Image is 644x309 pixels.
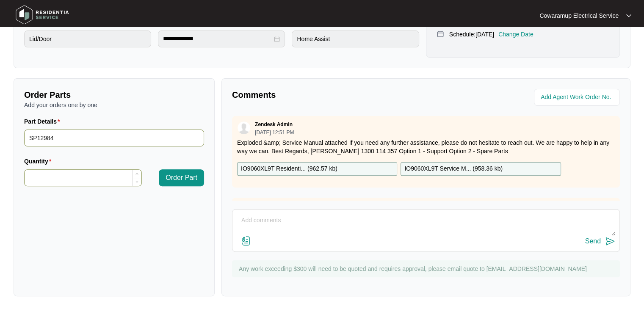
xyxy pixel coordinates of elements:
[24,101,204,109] p: Add your orders one by one
[585,236,615,247] button: Send
[404,164,503,174] p: IO9060XL9T Service M... ( 958.36 kb )
[24,89,204,101] p: Order Parts
[241,164,337,174] p: IO9060XL9T Residenti... ( 962.57 kb )
[132,170,141,178] span: Increase Value
[166,173,197,183] span: Order Part
[255,130,294,135] p: [DATE] 12:51 PM
[237,138,615,155] p: Exploded &amp; Service Manual attached If you need any further assistance, please do not hesitate...
[585,237,601,245] div: Send
[241,236,251,246] img: file-attachment-doc.svg
[255,121,293,128] p: Zendesk Admin
[239,265,616,273] p: Any work exceeding $300 will need to be quoted and requires approval, please email quote to [EMAI...
[292,30,419,47] input: Purchased From
[232,89,420,101] p: Comments
[541,92,615,102] input: Add Agent Work Order No.
[24,117,64,126] label: Part Details
[25,170,141,186] input: Quantity
[24,130,204,146] input: Part Details
[159,169,204,186] button: Order Part
[135,180,138,183] span: down
[132,178,141,186] span: Decrease Value
[13,2,72,28] img: residentia service logo
[626,14,631,18] img: dropdown arrow
[498,30,533,39] p: Change Date
[238,121,250,134] img: user.svg
[539,11,619,20] p: Cowaramup Electrical Service
[437,30,444,38] img: map-pin
[163,34,272,43] input: Date Purchased
[135,172,138,175] span: up
[449,30,494,39] p: Schedule: [DATE]
[24,157,55,166] label: Quantity
[605,236,615,246] img: send-icon.svg
[24,30,151,47] input: Product Fault or Query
